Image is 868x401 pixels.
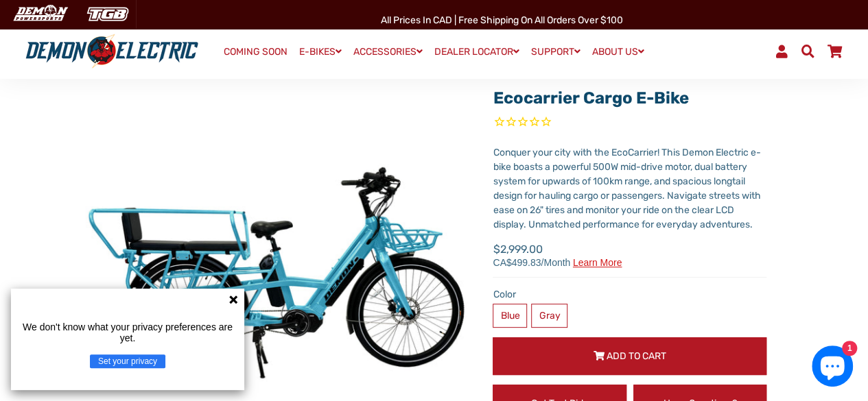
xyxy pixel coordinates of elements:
a: COMING SOON [219,42,292,62]
a: ACCESSORIES [349,42,427,62]
span: Add to Cart [607,350,666,362]
label: Gray [531,304,567,328]
a: SUPPORT [526,42,585,62]
p: We don't know what your privacy preferences are yet. [16,321,239,343]
img: TGB Canada [80,3,136,25]
span: $2,999.00 [493,241,622,267]
span: All Prices in CAD | Free shipping on all orders over $100 [381,14,623,26]
span: Rated 0.0 out of 5 stars 0 reviews [493,115,766,131]
a: ABOUT US [587,42,649,62]
div: Conquer your city with the EcoCarrier! This Demon Electric e-bike boasts a powerful 500W mid-driv... [493,145,766,232]
label: Blue [493,304,527,328]
a: E-BIKES [294,42,347,62]
inbox-online-store-chat: Shopify online store chat [808,345,857,390]
a: Ecocarrier Cargo E-Bike [493,88,688,108]
label: Color [493,287,766,302]
img: Demon Electric [7,3,73,25]
button: Add to Cart [493,337,766,375]
img: Demon Electric logo [21,34,203,69]
a: DEALER LOCATOR [430,42,524,62]
button: Set your privacy [90,354,165,368]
